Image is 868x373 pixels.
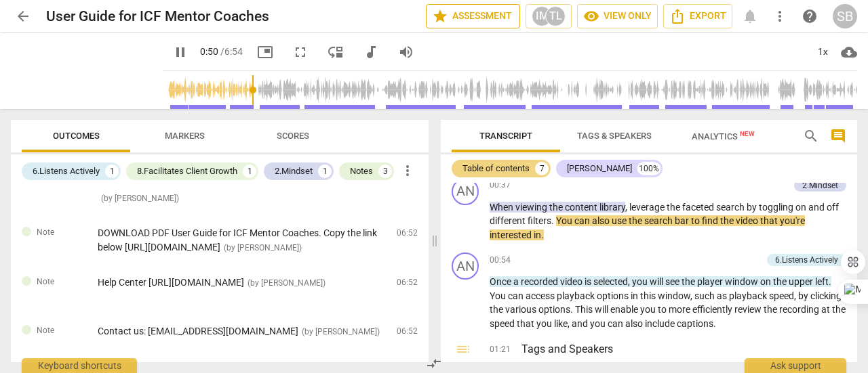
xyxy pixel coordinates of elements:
div: 1 [105,164,119,178]
span: left [815,276,829,287]
span: . [713,318,716,329]
span: 06:52 [397,227,418,239]
span: Help Center [URL][DOMAIN_NAME] [98,277,244,288]
button: Search [800,125,822,147]
h3: Tags and Speakers [521,341,846,357]
span: ( by [PERSON_NAME] ) [248,278,325,288]
span: 01:21 [490,344,511,357]
span: speed [490,318,517,329]
span: , [625,202,629,213]
span: efficiently [692,304,734,315]
span: you [536,318,554,329]
span: in [534,229,541,240]
span: help [802,8,818,24]
span: this [640,290,658,301]
div: TL [545,6,566,26]
span: faceted [682,202,716,213]
span: 0:50 [200,46,218,57]
span: 06:52 [397,326,418,337]
button: IMTL [526,4,572,28]
span: as [717,290,729,301]
span: Assessment [432,8,514,24]
span: DOWNLOAD PDF User Guide for ICF Mentor Coaches. Copy the link below [URL][DOMAIN_NAME] [98,227,377,253]
span: such [694,290,717,301]
span: arrow_back [15,8,31,24]
span: viewing [515,202,549,213]
span: Tags & Speakers [577,131,652,141]
span: star [432,8,448,24]
a: Help [797,4,822,28]
div: 6.Listens Actively [775,254,838,266]
div: IM [532,6,552,26]
span: more_vert [772,8,788,24]
span: fullscreen [292,44,309,60]
span: window [725,276,760,287]
span: Note [37,276,54,288]
span: you [640,304,658,315]
span: Scores [277,131,309,141]
span: You [556,215,574,226]
span: upper [789,276,815,287]
span: is [585,276,593,287]
div: 6.Listens Actively [33,164,100,178]
span: ( by [PERSON_NAME] ) [101,194,179,203]
span: compare_arrows [426,355,442,372]
div: [PERSON_NAME] [567,162,632,175]
span: on [760,276,773,287]
span: . [551,215,556,226]
span: to [658,304,669,315]
span: see [665,276,682,287]
span: more [669,304,692,315]
div: 1x [810,41,835,63]
button: Export [663,4,732,28]
span: off [827,202,839,213]
span: video [560,276,585,287]
button: Volume [394,40,418,64]
span: a [513,276,521,287]
span: on [795,202,808,213]
span: various [505,304,538,315]
span: , [794,290,798,301]
span: pause [172,44,189,60]
span: captions [677,318,713,329]
span: content [565,202,599,213]
div: 1 [243,164,256,178]
span: leverage [629,202,667,213]
div: Ask support [745,358,846,373]
span: picture_in_picture [257,44,273,60]
span: the [832,304,846,315]
span: that [517,318,536,329]
span: visibility [583,8,599,24]
div: 2.Mindset [275,164,313,178]
span: the [764,304,779,315]
div: 7 [535,162,549,175]
span: comment [830,128,846,144]
span: find [702,215,720,226]
span: enable [610,304,640,315]
span: recording [779,304,821,315]
span: Transcript [479,131,532,141]
span: , [690,290,694,301]
span: . [541,229,544,240]
span: Markers [165,131,205,141]
span: different [490,215,528,226]
span: and [572,318,590,329]
span: toc [455,341,471,357]
span: video [736,215,760,226]
span: you [590,318,608,329]
span: the [773,276,789,287]
span: search [716,202,747,213]
span: . [570,304,575,315]
span: window [658,290,690,301]
span: access [526,290,557,301]
span: clicking [810,290,842,301]
span: by [747,202,759,213]
div: Keyboard shortcuts [22,358,137,373]
span: to [691,215,702,226]
span: View only [583,8,652,24]
span: also [592,215,612,226]
span: audiotrack [363,44,379,60]
span: also [625,318,645,329]
div: Table of contents [462,162,530,175]
span: by [798,290,810,301]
